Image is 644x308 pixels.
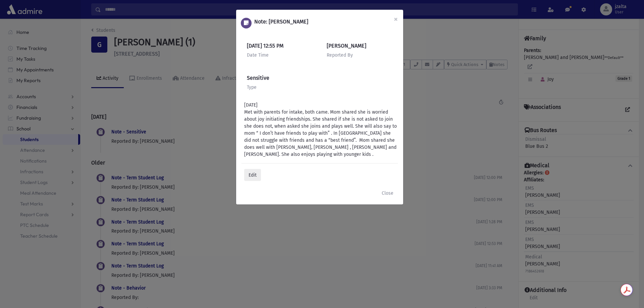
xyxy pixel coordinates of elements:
[247,43,313,49] h6: [DATE] 12:55 PM
[327,52,392,59] div: Reported By
[244,169,261,181] button: Edit
[394,14,398,24] span: ×
[247,52,313,59] div: Date Time
[254,18,308,31] h6: Note: [PERSON_NAME]
[247,75,392,81] h6: Sensitive
[244,102,398,158] div: [DATE] Met with parents for intake, both came. Mom shared she is worried about joy initiating fri...
[377,187,398,199] button: Close
[388,10,403,28] button: Close
[247,84,392,91] div: Type
[327,43,392,49] h6: [PERSON_NAME]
